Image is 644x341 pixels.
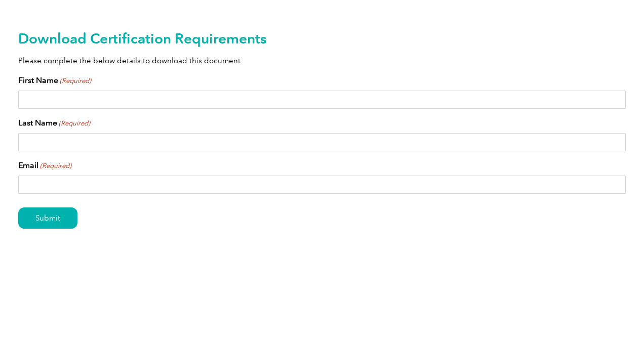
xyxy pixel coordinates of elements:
[18,55,626,66] p: Please complete the below details to download this document
[18,74,91,87] label: First Name
[58,118,91,129] span: (Required)
[18,207,77,229] input: Submit
[18,30,626,47] h2: Download Certification Requirements
[39,161,72,171] span: (Required)
[18,117,90,129] label: Last Name
[18,159,71,172] label: Email
[59,76,92,86] span: (Required)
